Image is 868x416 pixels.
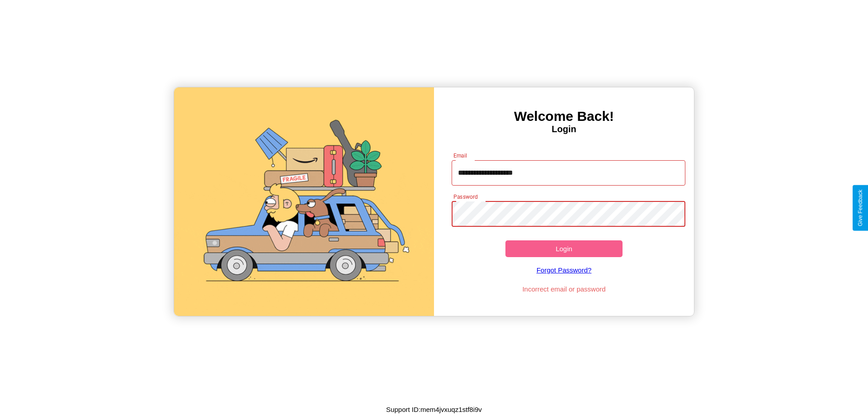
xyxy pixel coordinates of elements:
[453,193,477,201] label: Password
[386,403,482,416] p: Support ID: mem4jvxuqz1stf8i9v
[434,124,694,134] h4: Login
[447,257,681,283] a: Forgot Password?
[174,87,434,316] img: gif
[447,283,681,295] p: Incorrect email or password
[857,190,863,226] div: Give Feedback
[434,109,694,124] h3: Welcome Back!
[505,240,623,257] button: Login
[453,152,467,159] label: Email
